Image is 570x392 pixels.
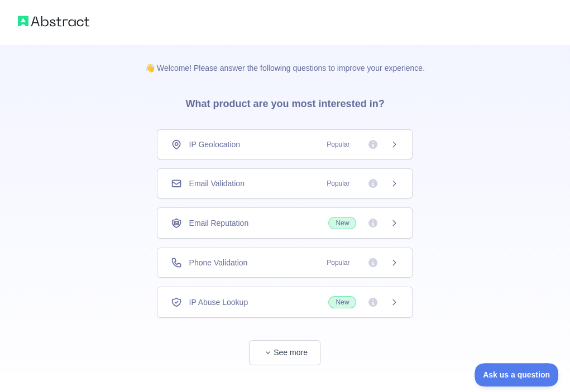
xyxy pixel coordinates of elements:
span: Phone Validation [189,257,247,268]
p: 👋 Welcome! Please answer the following questions to improve your experience. [127,45,443,74]
span: New [328,296,356,308]
span: Popular [320,257,356,268]
button: See more [249,340,320,365]
iframe: Toggle Customer Support [475,363,559,386]
span: New [328,217,356,229]
span: Email Validation [189,178,244,189]
h3: What product are you most interested in? [167,74,402,129]
span: Email Reputation [189,217,248,229]
span: IP Abuse Lookup [189,297,248,308]
span: Popular [320,139,356,150]
span: IP Geolocation [189,139,240,150]
img: Abstract logo [18,13,89,29]
span: Popular [320,178,356,189]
